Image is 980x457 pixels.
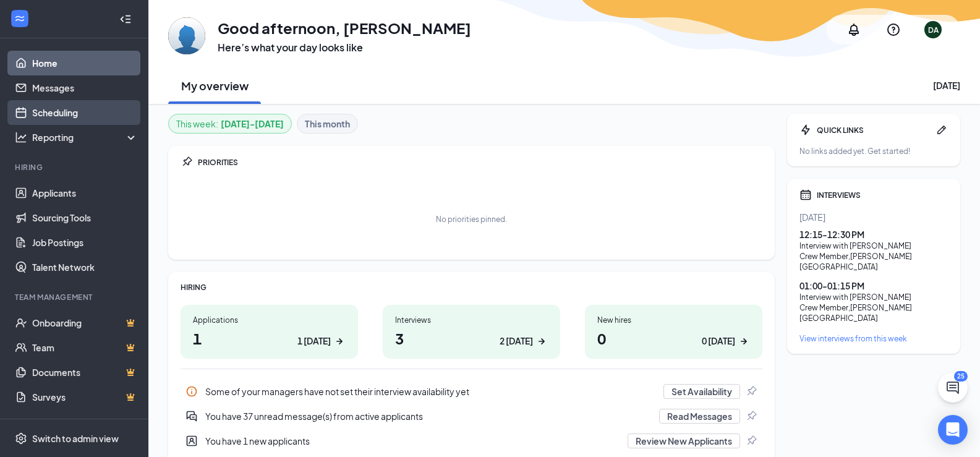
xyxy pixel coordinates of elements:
[15,432,27,445] svg: Settings
[193,328,346,349] h1: 1
[32,205,138,230] a: Sourcing Tools
[32,310,138,335] a: OnboardingCrown
[799,124,812,136] svg: Bolt
[181,282,762,293] div: HIRING
[305,117,350,130] b: This month
[333,335,346,348] svg: ArrowRight
[597,315,750,325] div: New hires
[383,305,560,359] a: Interviews32 [DATE]ArrowRight
[799,189,812,201] svg: Calendar
[628,434,740,448] button: Review New Applicants
[32,51,138,75] a: Home
[181,404,762,429] a: DoubleChatActiveYou have 37 unread message(s) from active applicantsRead MessagesPin
[32,181,138,205] a: Applicants
[297,335,331,348] div: 1 [DATE]
[535,335,548,348] svg: ArrowRight
[799,302,948,323] div: Crew Member , [PERSON_NAME][GEOGRAPHIC_DATA]
[954,371,968,382] div: 25
[181,429,762,453] a: UserEntityYou have 1 new applicantsReview New ApplicantsPin
[15,131,27,143] svg: Analysis
[221,117,284,130] b: [DATE] - [DATE]
[799,241,948,251] div: Interview with [PERSON_NAME]
[32,131,138,143] div: Reporting
[799,251,948,272] div: Crew Member , [PERSON_NAME][GEOGRAPHIC_DATA]
[935,124,948,136] svg: Pen
[799,228,948,241] div: 12:15 - 12:30 PM
[193,315,346,325] div: Applications
[745,435,757,447] svg: Pin
[32,360,138,385] a: DocumentsCrown
[745,410,757,422] svg: Pin
[585,305,762,359] a: New hires00 [DATE]ArrowRight
[32,75,138,100] a: Messages
[663,384,740,399] button: Set Availability
[846,22,861,37] svg: Notifications
[745,385,757,398] svg: Pin
[938,373,968,403] button: ChatActive
[702,335,735,348] div: 0 [DATE]
[32,385,138,409] a: SurveysCrown
[181,429,762,453] div: You have 1 new applicants
[14,12,26,25] svg: WorkstreamLogo
[218,17,471,38] h1: Good afternoon, [PERSON_NAME]
[799,280,948,292] div: 01:00 - 01:15 PM
[32,335,138,360] a: TeamCrown
[799,292,948,302] div: Interview with [PERSON_NAME]
[181,379,762,404] div: Some of your managers have not set their interview availability yet
[185,385,198,398] svg: Info
[886,22,901,37] svg: QuestionInfo
[395,328,548,349] h1: 3
[597,328,750,349] h1: 0
[181,379,762,404] a: InfoSome of your managers have not set their interview availability yetSet AvailabilityPin
[436,214,507,224] div: No priorities pinned.
[817,190,948,200] div: INTERVIEWS
[176,117,284,130] div: This week :
[119,13,132,25] svg: Collapse
[198,157,762,168] div: PRIORITIES
[181,404,762,429] div: You have 37 unread message(s) from active applicants
[32,432,119,445] div: Switch to admin view
[218,41,471,54] h3: Here’s what your day looks like
[938,415,968,445] div: Open Intercom Messenger
[185,435,198,447] svg: UserEntity
[32,100,138,125] a: Scheduling
[395,315,548,325] div: Interviews
[799,146,948,156] div: No links added yet. Get started!
[181,156,193,168] svg: Pin
[945,380,960,395] svg: ChatActive
[205,435,620,447] div: You have 1 new applicants
[817,125,931,135] div: QUICK LINKS
[32,255,138,280] a: Talent Network
[181,305,358,359] a: Applications11 [DATE]ArrowRight
[205,410,652,422] div: You have 37 unread message(s) from active applicants
[928,25,939,35] div: DA
[799,333,948,344] a: View interviews from this week
[32,230,138,255] a: Job Postings
[500,335,533,348] div: 2 [DATE]
[15,162,135,173] div: Hiring
[933,79,960,92] div: [DATE]
[738,335,750,348] svg: ArrowRight
[659,409,740,424] button: Read Messages
[205,385,656,398] div: Some of your managers have not set their interview availability yet
[181,78,249,93] h2: My overview
[15,292,135,302] div: Team Management
[799,211,948,223] div: [DATE]
[185,410,198,422] svg: DoubleChatActive
[168,17,205,54] img: David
